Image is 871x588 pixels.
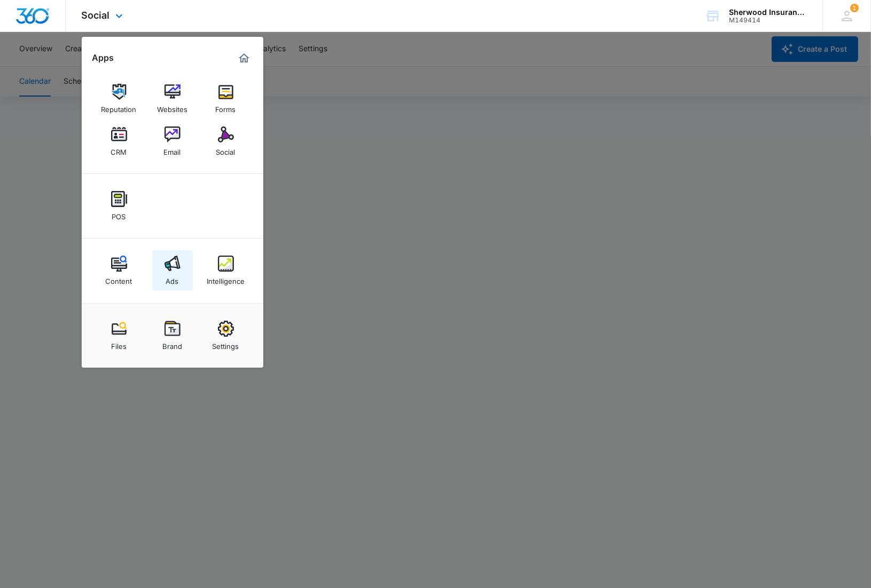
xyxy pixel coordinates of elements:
a: Brand [152,315,193,356]
h2: Apps [92,53,114,63]
a: Social [206,121,246,162]
a: Intelligence [206,250,246,291]
div: account name [729,8,807,17]
div: Reputation [101,100,137,114]
div: Content [106,272,132,285]
div: Ads [166,272,179,285]
div: Email [164,142,181,156]
a: Forms [206,78,246,119]
div: Social [216,142,236,156]
span: Social [82,10,110,21]
div: Intelligence [207,272,245,285]
div: POS [112,207,126,221]
div: account id [729,17,807,24]
div: Brand [162,337,182,351]
a: Reputation [99,78,139,119]
div: Websites [157,100,187,114]
div: Forms [216,100,236,114]
a: Marketing 360® Dashboard [236,50,253,67]
span: 1 [850,4,859,12]
a: Files [99,315,139,356]
div: Settings [213,337,239,351]
div: notifications count [850,4,859,12]
a: Ads [152,250,193,291]
div: Files [111,337,127,351]
a: Websites [152,78,193,119]
a: CRM [99,121,139,162]
div: CRM [111,142,127,156]
a: Settings [206,315,246,356]
a: POS [99,186,139,226]
a: Content [99,250,139,291]
a: Email [152,121,193,162]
